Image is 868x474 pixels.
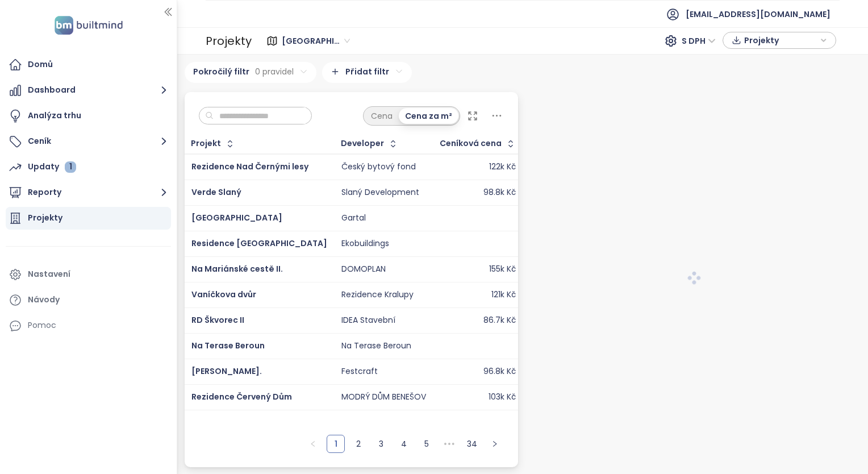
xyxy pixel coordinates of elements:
[282,32,350,49] span: Středočeský kraj
[185,62,316,83] div: Pokročilý filtr
[6,314,171,337] div: Pomoc
[304,435,322,453] button: left
[440,140,502,147] div: Ceníková cena
[191,391,292,402] a: Rezidence Červený Dům
[191,186,241,198] a: Verde Slaný
[483,315,516,326] div: 86.7k Kč
[744,32,817,49] span: Projekty
[489,162,516,172] div: 122k Kč
[489,264,516,275] div: 155k Kč
[729,32,830,49] div: button
[491,290,516,300] div: 121k Kč
[304,435,322,453] li: Předchozí strana
[28,160,76,174] div: Updaty
[341,341,411,351] div: Na Terase Beroun
[341,392,426,402] div: MODRÝ DŮM BENEŠOV
[322,62,412,83] div: Přidat filtr
[28,57,53,72] div: Domů
[6,207,171,230] a: Projekty
[463,435,481,453] li: 34
[310,440,316,447] span: left
[6,156,171,178] a: Updaty 1
[255,65,294,78] span: 0 pravidel
[191,238,327,249] a: Residence [GEOGRAPHIC_DATA]
[28,109,81,123] div: Analýza trhu
[682,32,716,49] span: S DPH
[341,188,419,198] div: Slaný Development
[489,392,516,402] div: 103k Kč
[341,367,378,377] div: Festcraft
[341,239,389,249] div: Ekobuildings
[341,213,366,223] div: Gartal
[491,440,498,447] span: right
[191,340,265,351] a: Na Terase Beroun
[483,367,516,377] div: 96.8k Kč
[418,435,436,453] li: 5
[191,314,244,326] a: RD Škvorec II
[365,108,399,124] div: Cena
[6,181,171,204] button: Reporty
[341,264,386,275] div: DOMOPLAN
[6,79,171,102] button: Dashboard
[341,140,384,147] div: Developer
[341,315,395,326] div: IDEA Stavební
[6,263,171,286] a: Nastavení
[486,435,504,453] button: right
[372,435,390,453] li: 3
[191,140,221,147] div: Projekt
[6,130,171,153] button: Ceník
[483,188,516,198] div: 98.8k Kč
[341,162,416,172] div: Český bytový fond
[191,161,308,172] a: Rezidence Nad Černými lesy
[464,435,481,452] a: 34
[191,289,256,300] a: Vaníčkova dvůr
[373,435,390,452] a: 3
[440,435,458,453] span: •••
[6,105,171,127] a: Analýza trhu
[28,318,56,332] div: Pomoc
[395,435,412,452] a: 4
[191,212,282,223] a: [GEOGRAPHIC_DATA]
[349,435,368,453] li: 2
[28,293,60,307] div: Návody
[6,53,171,76] a: Domů
[191,263,283,275] a: Na Mariánské cestě II.
[28,211,62,225] div: Projekty
[327,435,345,453] li: 1
[395,435,413,453] li: 4
[28,267,70,281] div: Nastavení
[341,290,414,300] div: Rezidence Kralupy
[191,365,262,377] a: [PERSON_NAME].
[486,435,504,453] li: Následující strana
[65,161,76,173] div: 1
[399,108,458,124] div: Cena za m²
[350,435,367,452] a: 2
[686,1,831,28] span: [EMAIL_ADDRESS][DOMAIN_NAME]
[206,30,252,52] div: Projekty
[327,435,344,452] a: 1
[418,435,435,452] a: 5
[440,435,458,453] li: Následujících 5 stran
[51,14,126,37] img: logo
[6,289,171,311] a: Návody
